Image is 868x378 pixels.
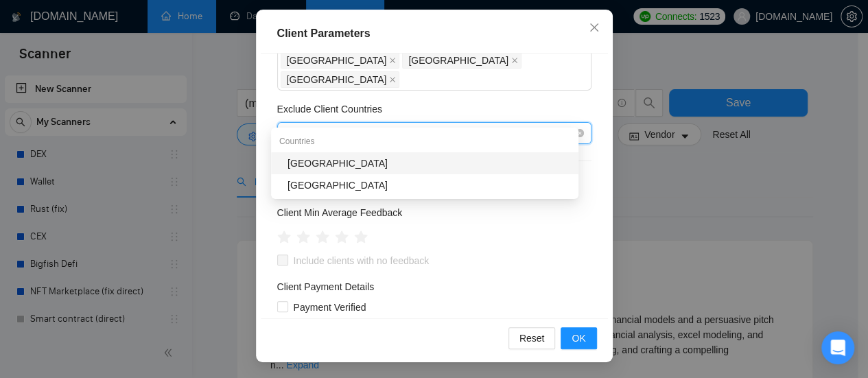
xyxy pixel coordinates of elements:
div: India [271,152,578,174]
span: star [277,231,291,244]
span: Reset [519,331,545,346]
h4: Client Payment Details [277,279,375,294]
div: Countries [271,130,578,152]
span: close [389,76,396,83]
span: star [335,231,349,244]
span: star [354,231,368,244]
span: United States [281,52,400,69]
span: close-circle [576,129,584,137]
button: Close [576,10,613,47]
span: close [589,22,600,33]
button: Reset [508,327,556,349]
span: United Kingdom [281,71,400,88]
span: Canada [402,52,521,69]
div: British Indian Ocean Territory [271,174,578,196]
span: [GEOGRAPHIC_DATA] [287,72,387,87]
div: [GEOGRAPHIC_DATA] [288,178,570,193]
span: close [511,57,518,64]
div: [GEOGRAPHIC_DATA] [288,156,570,171]
h5: Client Min Average Feedback [277,205,403,220]
span: [GEOGRAPHIC_DATA] [408,53,508,68]
h5: Exclude Client Countries [277,102,382,117]
span: Include clients with no feedback [288,253,435,268]
span: Payment Verified [288,300,372,315]
span: [GEOGRAPHIC_DATA] [287,53,387,68]
span: star [316,231,329,244]
span: OK [572,331,585,346]
div: Open Intercom Messenger [821,331,854,364]
span: star [296,231,310,244]
div: Client Parameters [277,25,591,42]
button: OK [561,327,596,349]
span: close [389,57,396,64]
